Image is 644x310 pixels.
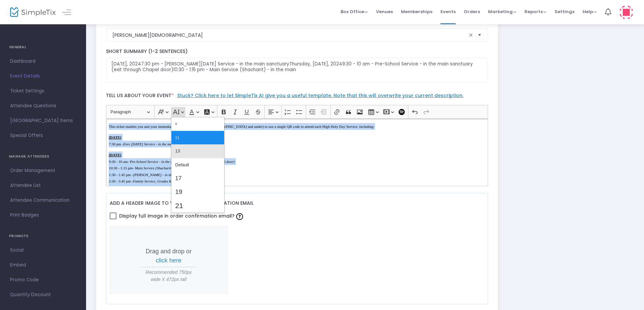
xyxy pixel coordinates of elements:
[10,72,76,81] span: Event Details
[109,124,374,129] span: This ticket enables you and your immediate family (children age [DEMOGRAPHIC_DATA] and under) to ...
[110,197,253,210] label: Add a header image to your order confirmation email
[10,246,76,255] span: Social
[10,196,76,205] span: Attendee Communication
[10,87,76,95] span: Ticket Settings
[175,119,177,129] span: 9
[10,57,76,66] span: Dashboard
[133,186,221,190] i: Teen Service & Lunch, in the Yarden & Rova (Teens ONLY)
[128,160,235,164] i: - Pre-School Service - in the main sanctuary (exit through Chapel door)
[110,108,145,116] span: Paragraph
[175,187,182,197] span: 19
[141,269,197,283] span: Recommended 750px wide X 472px tall
[106,119,488,186] div: Rich Text Editor, main
[376,3,393,20] span: Venues
[133,173,200,177] i: [PERSON_NAME] - in the Rova (back yard)
[171,199,224,213] button: 21
[9,229,77,243] h4: PROMOTE
[123,142,190,146] i: Erev [DATE] Service - in the main sanctuary
[10,166,76,175] span: Order Management
[109,166,208,170] span: 10:30 - 1:15 pm
[106,48,188,55] span: Short Summary (1-2 Sentences)
[109,186,221,190] span: 2:30 - 3:45 pm -
[133,166,208,170] i: - Main Service (Shacharit) - in the main sanctuary
[401,3,432,20] span: Memberships
[171,117,224,131] button: 9
[175,174,182,184] span: 17
[9,40,77,54] h4: GENERAL
[156,257,182,264] span: click here
[141,247,197,265] p: Drag and drop or
[10,211,76,220] span: Print Badges
[109,160,235,164] span: 9:30 - 10 am
[341,8,368,15] span: Box Office
[10,131,76,140] span: Special Offers
[10,261,76,270] span: Embed
[555,3,574,20] span: Settings
[106,105,488,118] div: Editor toolbar
[171,144,224,158] button: 13
[177,92,463,99] a: Stuck? Click here to let SimpleTix AI give you a useful template. Note that this will overwrite y...
[171,158,224,172] button: Default
[107,107,153,117] button: Paragraph
[175,160,189,170] span: Default
[236,213,243,220] img: question-mark
[171,186,224,199] button: 19
[106,20,488,26] label: Venue Name
[109,135,121,139] u: [DATE]
[171,131,224,144] button: 11
[119,210,245,222] span: Display full image in order confirmation email?
[112,32,467,39] input: Select Venue
[475,28,484,42] button: Select
[467,31,475,39] span: clear
[109,179,210,183] span: 2:30 - 3:45 pm -
[464,3,480,20] span: Orders
[440,3,456,20] span: Events
[175,201,183,211] span: 21
[10,116,76,125] span: [GEOGRAPHIC_DATA] Items
[583,8,597,15] span: Help
[171,172,224,185] button: 17
[175,146,180,156] span: 13
[133,179,210,183] i: Family Service, Grades K-6 - in the main sanctuary
[9,150,77,163] h4: MANAGE ATTENDEES
[109,153,121,157] u: [DATE]
[10,276,76,284] span: Promo Code
[10,181,76,190] span: Attendee List
[10,290,76,299] span: Quantity Discount
[109,142,190,146] span: 7:30 pm -
[525,8,546,15] span: Reports
[10,102,76,110] span: Attendee Questions
[488,8,516,15] span: Marketing
[175,133,179,143] span: 11
[109,173,199,177] span: 1:30 - 1:45 pm -
[103,89,491,105] label: Tell us about your event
